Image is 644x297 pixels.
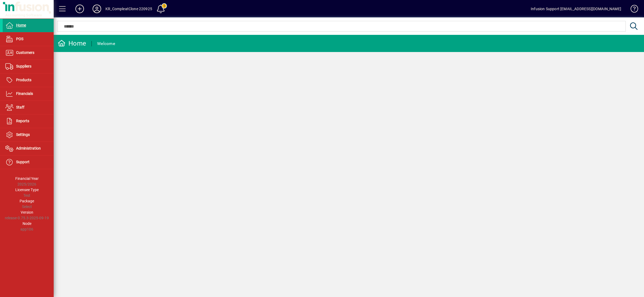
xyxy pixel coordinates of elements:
[15,188,39,192] span: Licensee Type
[105,5,152,13] div: KR_CompleatClone 220925
[531,5,621,13] div: Infusion Support [EMAIL_ADDRESS][DOMAIN_NAME]
[3,46,54,60] a: Customers
[627,1,637,18] a: Knowledge Base
[21,210,33,214] span: Version
[3,114,54,128] a: Reports
[16,50,34,55] span: Customers
[16,91,33,96] span: Financials
[3,87,54,101] a: Financials
[3,73,54,87] a: Products
[16,146,41,150] span: Administration
[3,60,54,73] a: Suppliers
[58,39,86,48] div: Home
[16,64,31,68] span: Suppliers
[16,132,30,137] span: Settings
[3,155,54,169] a: Support
[16,78,31,82] span: Products
[16,105,24,109] span: Staff
[3,32,54,46] a: POS
[97,39,115,48] div: Welcome
[3,128,54,142] a: Settings
[3,142,54,155] a: Administration
[20,199,34,203] span: Package
[16,119,29,123] span: Reports
[23,221,31,226] span: Node
[16,23,26,27] span: Home
[16,160,30,164] span: Support
[88,4,105,14] button: Profile
[15,176,39,181] span: Financial Year
[71,4,88,14] button: Add
[16,37,23,41] span: POS
[3,101,54,114] a: Staff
